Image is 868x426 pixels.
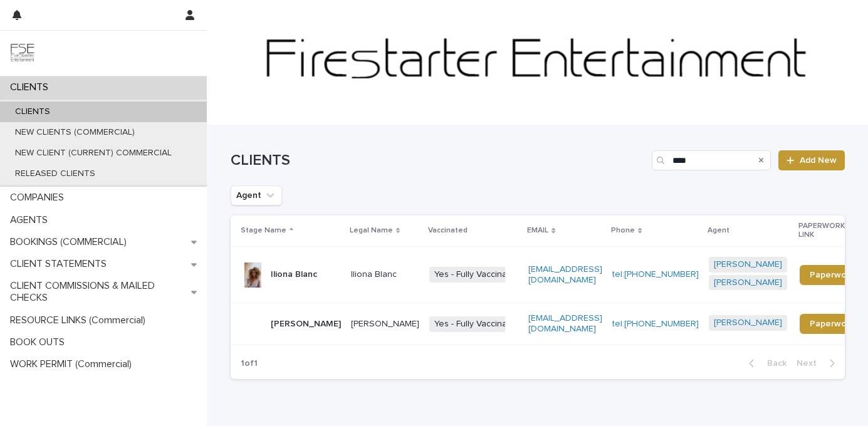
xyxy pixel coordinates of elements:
[760,359,787,368] span: Back
[800,265,864,285] a: Paperwork
[5,148,182,158] p: NEW CLIENT (CURRENT) COMMERCIAL
[5,127,145,138] p: NEW CLIENTS (COMMERCIAL)
[271,269,317,280] p: Iliona Blanc
[612,270,699,279] a: tel:[PHONE_NUMBER]
[5,169,105,179] p: RELEASED CLIENTS
[528,314,602,333] a: [EMAIL_ADDRESS][DOMAIN_NAME]
[611,224,635,237] p: Phone
[714,278,782,288] a: [PERSON_NAME]
[778,150,844,170] a: Add New
[5,314,155,326] p: RESOURCE LINKS (Commercial)
[5,236,137,248] p: BOOKINGS (COMMERCIAL)
[231,348,268,379] p: 1 of 1
[231,185,282,205] button: Agent
[429,267,525,283] span: Yes - Fully Vaccinated
[241,224,286,237] p: Stage Name
[714,318,782,328] a: [PERSON_NAME]
[271,319,341,330] p: [PERSON_NAME]
[527,224,548,237] p: EMAIL
[5,280,191,304] p: CLIENT COMMISSIONS & MAILED CHECKS
[714,259,782,270] a: [PERSON_NAME]
[739,358,792,369] button: Back
[798,219,857,242] p: PAPERWORK LINK
[429,316,525,332] span: Yes - Fully Vaccinated
[810,319,854,328] span: Paperwork
[5,106,60,117] p: CLIENTS
[5,336,75,348] p: BOOK OUTS
[528,265,602,284] a: [EMAIL_ADDRESS][DOMAIN_NAME]
[652,150,771,170] input: Search
[231,152,647,170] h1: CLIENTS
[797,359,824,368] span: Next
[5,258,117,270] p: CLIENT STATEMENTS
[350,224,393,237] p: Legal Name
[5,81,58,93] p: CLIENTS
[351,319,419,330] p: [PERSON_NAME]
[10,41,35,66] img: 9JgRvJ3ETPGCJDhvPVA5
[5,358,142,370] p: WORK PERMIT (Commercial)
[612,319,699,328] a: tel:[PHONE_NUMBER]
[708,224,729,237] p: Agent
[351,269,419,280] p: Iliona Blanc
[810,271,854,279] span: Paperwork
[800,314,864,334] a: Paperwork
[428,224,468,237] p: Vaccinated
[800,156,837,165] span: Add New
[792,358,845,369] button: Next
[5,214,58,226] p: AGENTS
[5,192,74,204] p: COMPANIES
